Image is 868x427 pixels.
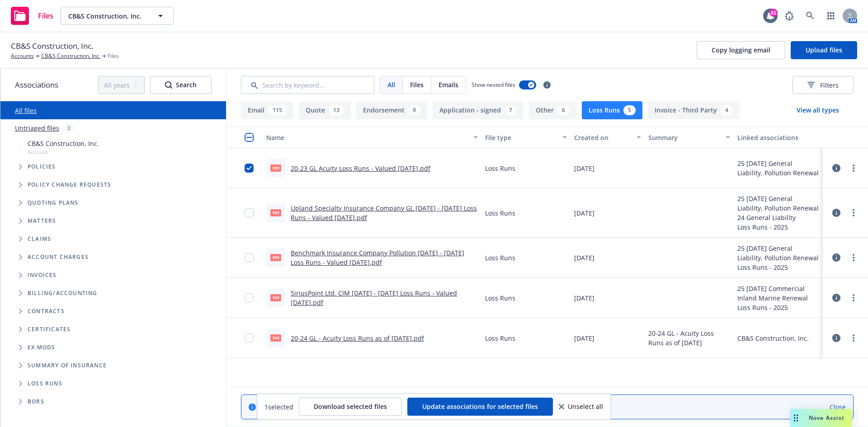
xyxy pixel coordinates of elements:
div: 9 [408,105,420,115]
a: Upland Specialty Insurance Company GL [DATE] - [DATE] Loss Runs - Valued [DATE].pdf [291,204,477,222]
span: [DATE] [574,293,594,303]
button: Other [529,101,576,119]
button: Application - signed [433,101,524,119]
span: Certificates [28,327,71,332]
span: Unselect all [568,404,603,410]
button: Quote [299,101,351,119]
span: pdf [270,294,281,301]
span: CB&S Construction, Inc. [28,139,99,148]
span: Loss Runs [485,333,515,343]
div: Drag to move [790,409,802,427]
div: 25 [DATE] General Liability, Pollution Renewal [737,159,819,178]
a: Search [801,7,819,25]
div: Linked associations [737,133,819,142]
button: Unselect all [558,398,604,416]
span: Loss Runs [485,208,515,218]
span: Show nested files [472,81,515,89]
button: Loss Runs [582,101,642,119]
span: Quoting plans [28,200,79,206]
button: Summary [645,127,734,148]
button: Email [241,101,293,119]
button: Download selected files [299,398,402,416]
svg: Search [165,81,172,89]
span: Filters [807,80,839,90]
span: pdf [270,254,281,261]
div: CB&S Construction, Inc. [737,333,809,343]
span: [DATE] [574,164,594,173]
a: 20-23 GL Acuity Loss Runs - Valued [DATE].pdf [291,164,430,173]
span: pdf [270,334,281,341]
input: Search by keyword... [241,76,374,94]
span: Associations [15,79,58,91]
span: Policy change requests [28,182,111,188]
span: BORs [28,399,44,404]
div: 13 [329,105,344,115]
span: pdf [270,209,281,216]
span: 20-24 GL - Acuity Loss Runs as of [DATE] [648,328,730,347]
span: Account [28,148,99,156]
span: Loss Runs [28,381,62,386]
span: Copy logging email [712,46,770,54]
button: Endorsement [356,101,427,119]
a: CB&S Construction, Inc. [41,52,100,60]
span: pdf [270,164,281,171]
span: Files [410,80,424,89]
button: File type [481,127,571,148]
span: Nova Assist [809,414,844,422]
a: All files [15,106,37,115]
span: Loss Runs [485,253,515,263]
div: 25 [DATE] General Liability, Pollution Renewal [737,244,819,263]
a: Accounts [11,52,34,60]
span: Upload files [806,46,842,54]
a: more [848,207,859,218]
span: Files [108,52,119,60]
span: Summary of insurance [28,363,107,368]
a: Switch app [822,7,840,25]
span: Invoices [28,272,57,278]
div: File type [485,133,557,142]
button: Linked associations [734,127,823,148]
span: All [387,80,395,89]
div: 61 [769,9,778,17]
a: Report a Bug [780,7,798,25]
span: [DATE] [574,208,594,218]
a: more [848,333,859,343]
div: Loss Runs - 2025 [737,303,819,312]
div: 0 [63,123,75,133]
input: Toggle Row Selected [245,293,254,302]
div: 25 [DATE] General Liability, Pollution Renewal [737,194,819,213]
span: Claims [28,236,51,242]
button: Filters [793,76,854,94]
a: SiriusPoint Ltd. CIM [DATE] - [DATE] Loss Runs - Valued [DATE].pdf [291,289,457,307]
button: Invoice - Third Party [648,101,740,119]
a: more [848,163,859,174]
div: Loss Runs - 2025 [737,222,819,232]
div: Search [165,76,197,94]
button: CB&S Construction, Inc. [61,7,174,25]
div: 24 General Liability [737,213,819,222]
span: 1 selected [264,402,293,412]
div: 5 [623,105,636,115]
a: Close [830,402,846,412]
a: more [848,292,859,303]
span: [DATE] [574,333,594,343]
span: Emails [439,80,458,89]
div: Loss Runs - 2025 [737,263,819,272]
span: Account charges [28,254,89,260]
button: Created on [571,127,645,148]
div: 115 [268,105,287,115]
span: CB&S Construction, Inc. [68,11,146,21]
a: Benchmark Insurance Company Pollution [DATE] - [DATE] Loss Runs - Valued [DATE].pdf [291,249,464,267]
span: Billing/Accounting [28,291,98,296]
span: Matters [28,218,56,224]
a: 20-24 GL - Acuity Loss Runs as of [DATE].pdf [291,334,424,343]
button: View all types [782,101,854,119]
span: [DATE] [574,253,594,263]
span: Loss Runs [485,293,515,303]
a: Untriaged files [15,123,59,133]
button: Nova Assist [790,409,852,427]
span: Files [38,12,53,19]
a: Files [7,3,57,28]
button: Upload files [791,41,857,59]
div: Folder Tree Example [0,284,226,411]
